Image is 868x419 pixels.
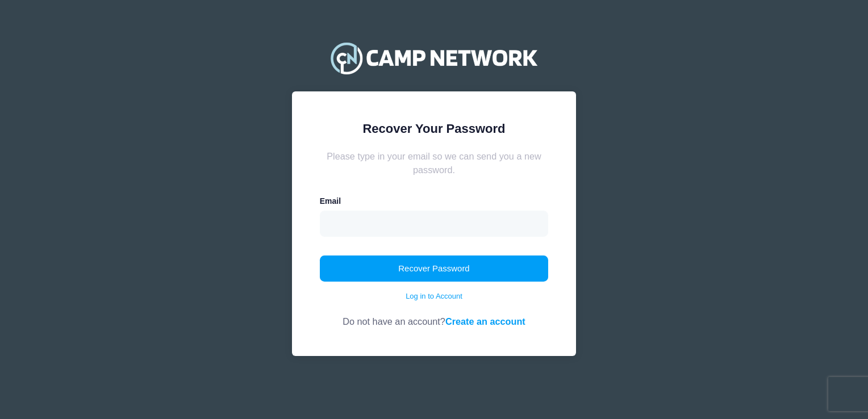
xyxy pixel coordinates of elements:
[406,291,462,302] a: Log in to Account
[320,255,549,282] button: Recover Password
[320,119,549,138] div: Recover Your Password
[320,149,549,177] div: Please type in your email so we can send you a new password.
[320,301,549,328] div: Do not have an account?
[325,35,542,81] img: Camp Network
[445,316,525,326] a: Create an account
[320,195,341,207] label: Email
